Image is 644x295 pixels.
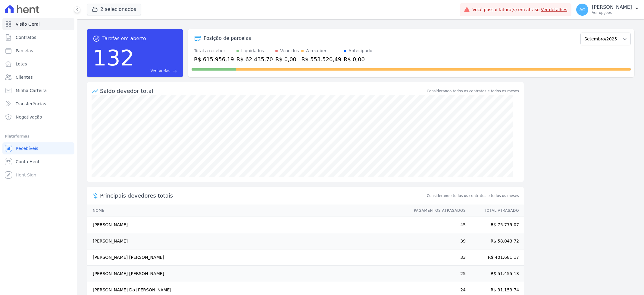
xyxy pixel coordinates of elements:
p: [PERSON_NAME] [592,4,632,10]
div: R$ 553.520,49 [301,55,341,63]
div: 132 [93,42,134,74]
span: Recebíveis [16,145,38,151]
span: Transferências [16,101,46,107]
div: Antecipado [349,48,372,54]
td: R$ 401.681,17 [466,249,524,266]
td: [PERSON_NAME] [87,217,408,233]
button: 2 selecionados [87,4,141,15]
a: Negativação [2,111,74,123]
span: east [173,69,177,73]
td: [PERSON_NAME] [87,233,408,249]
a: Clientes [2,71,74,83]
div: Vencidos [280,48,299,54]
span: AC [580,8,585,12]
a: Ver tarefas east [136,68,177,74]
div: Saldo devedor total [100,87,426,95]
td: R$ 51.455,13 [466,266,524,282]
td: R$ 75.779,07 [466,217,524,233]
td: 45 [408,217,466,233]
a: Ver detalhes [541,7,567,12]
a: Parcelas [2,45,74,57]
span: Visão Geral [16,21,40,27]
a: Transferências [2,98,74,110]
td: [PERSON_NAME] [PERSON_NAME] [87,266,408,282]
span: Tarefas em aberto [102,35,146,42]
a: Visão Geral [2,18,74,30]
div: Posição de parcelas [204,35,251,42]
td: 25 [408,266,466,282]
div: Plataformas [5,133,72,140]
span: Contratos [16,34,36,40]
span: Negativação [16,114,42,120]
a: Recebíveis [2,142,74,154]
span: Conta Hent [16,159,39,165]
span: Você possui fatura(s) em atraso. [472,7,567,13]
td: [PERSON_NAME] [PERSON_NAME] [87,249,408,266]
span: Principais devedores totais [100,192,426,200]
div: Liquidados [241,48,264,54]
span: Parcelas [16,48,33,54]
th: Nome [87,205,408,217]
div: Considerando todos os contratos e todos os meses [427,88,519,94]
span: Ver tarefas [151,68,170,74]
a: Minha Carteira [2,84,74,97]
td: R$ 58.043,72 [466,233,524,249]
a: Conta Hent [2,156,74,168]
span: Considerando todos os contratos e todos os meses [427,193,519,198]
div: R$ 615.956,19 [194,55,234,63]
td: 39 [408,233,466,249]
a: Lotes [2,58,74,70]
div: A receber [306,48,327,54]
p: Ver opções [592,10,632,15]
button: AC [PERSON_NAME] Ver opções [571,1,644,18]
span: task_alt [93,35,100,42]
span: Minha Carteira [16,87,47,94]
div: R$ 62.435,70 [236,55,273,63]
div: Total a receber [194,48,234,54]
td: 33 [408,249,466,266]
th: Pagamentos Atrasados [408,205,466,217]
span: Clientes [16,74,33,80]
th: Total Atrasado [466,205,524,217]
a: Contratos [2,31,74,43]
span: Lotes [16,61,27,67]
div: R$ 0,00 [275,55,299,63]
div: R$ 0,00 [344,55,372,63]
